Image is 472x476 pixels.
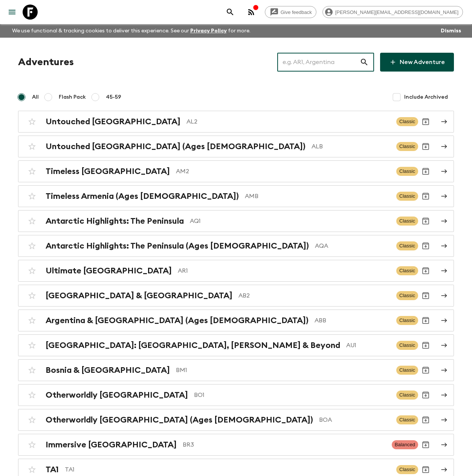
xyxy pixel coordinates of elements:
[194,391,390,400] p: BO1
[46,340,340,350] h2: [GEOGRAPHIC_DATA]: [GEOGRAPHIC_DATA], [PERSON_NAME] & Beyond
[18,210,454,232] a: Antarctic Highlights: The PeninsulaAQ1ClassicArchive
[322,6,463,18] div: [PERSON_NAME][EMAIL_ADDRESS][DOMAIN_NAME]
[183,440,386,449] p: BR3
[5,5,20,20] button: menu
[46,390,188,400] h2: Otherworldly [GEOGRAPHIC_DATA]
[59,93,86,101] span: Flash Pack
[106,93,121,101] span: 45-59
[418,363,433,378] button: Archive
[418,189,433,204] button: Archive
[396,142,418,151] span: Classic
[18,111,454,133] a: Untouched [GEOGRAPHIC_DATA]AL2ClassicArchive
[396,465,418,474] span: Classic
[418,139,433,154] button: Archive
[396,167,418,176] span: Classic
[46,241,309,251] h2: Antarctic Highlights: The Peninsula (Ages [DEMOGRAPHIC_DATA])
[18,235,454,257] a: Antarctic Highlights: The Peninsula (Ages [DEMOGRAPHIC_DATA])AQAClassicArchive
[396,291,418,300] span: Classic
[245,192,390,201] p: AMB
[276,9,316,15] span: Give feedback
[404,93,448,101] span: Include Archived
[46,266,172,276] h2: Ultimate [GEOGRAPHIC_DATA]
[46,142,306,151] h2: Untouched [GEOGRAPHIC_DATA] (Ages [DEMOGRAPHIC_DATA])
[46,291,232,301] h2: [GEOGRAPHIC_DATA] & [GEOGRAPHIC_DATA]
[223,5,238,20] button: search adventures
[418,412,433,427] button: Archive
[418,164,433,179] button: Archive
[18,136,454,157] a: Untouched [GEOGRAPHIC_DATA] (Ages [DEMOGRAPHIC_DATA])ALBClassicArchive
[396,391,418,400] span: Classic
[46,191,239,201] h2: Timeless Armenia (Ages [DEMOGRAPHIC_DATA])
[418,437,433,452] button: Archive
[46,415,313,425] h2: Otherworldly [GEOGRAPHIC_DATA] (Ages [DEMOGRAPHIC_DATA])
[392,440,418,449] span: Balanced
[396,415,418,424] span: Classic
[418,114,433,129] button: Archive
[46,316,309,325] h2: Argentina & [GEOGRAPHIC_DATA] (Ages [DEMOGRAPHIC_DATA])
[396,217,418,226] span: Classic
[46,440,177,450] h2: Immersive [GEOGRAPHIC_DATA]
[18,310,454,331] a: Argentina & [GEOGRAPHIC_DATA] (Ages [DEMOGRAPHIC_DATA])ABBClassicArchive
[186,117,390,126] p: AL2
[396,341,418,350] span: Classic
[396,316,418,325] span: Classic
[18,55,74,70] h1: Adventures
[178,266,390,275] p: AR1
[18,334,454,356] a: [GEOGRAPHIC_DATA]: [GEOGRAPHIC_DATA], [PERSON_NAME] & BeyondAU1ClassicArchive
[319,415,390,424] p: BOA
[418,288,433,303] button: Archive
[18,359,454,381] a: Bosnia & [GEOGRAPHIC_DATA]BM1ClassicArchive
[418,338,433,353] button: Archive
[396,266,418,275] span: Classic
[346,341,390,350] p: AU1
[18,384,454,406] a: Otherworldly [GEOGRAPHIC_DATA]BO1ClassicArchive
[439,26,463,36] button: Dismiss
[418,263,433,278] button: Archive
[190,217,390,226] p: AQ1
[18,434,454,456] a: Immersive [GEOGRAPHIC_DATA]BR3BalancedArchive
[265,6,316,18] a: Give feedback
[277,52,360,73] input: e.g. AR1, Argentina
[312,142,390,151] p: ALB
[418,238,433,253] button: Archive
[46,166,170,176] h2: Timeless [GEOGRAPHIC_DATA]
[32,93,39,101] span: All
[18,185,454,207] a: Timeless Armenia (Ages [DEMOGRAPHIC_DATA])AMBClassicArchive
[238,291,390,300] p: AB2
[18,285,454,307] a: [GEOGRAPHIC_DATA] & [GEOGRAPHIC_DATA]AB2ClassicArchive
[396,117,418,126] span: Classic
[315,241,390,250] p: AQA
[418,388,433,403] button: Archive
[18,260,454,282] a: Ultimate [GEOGRAPHIC_DATA]AR1ClassicArchive
[418,313,433,328] button: Archive
[46,365,170,375] h2: Bosnia & [GEOGRAPHIC_DATA]
[18,409,454,431] a: Otherworldly [GEOGRAPHIC_DATA] (Ages [DEMOGRAPHIC_DATA])BOAClassicArchive
[396,366,418,375] span: Classic
[176,167,390,176] p: AM2
[331,9,463,15] span: [PERSON_NAME][EMAIL_ADDRESS][DOMAIN_NAME]
[396,192,418,201] span: Classic
[18,160,454,182] a: Timeless [GEOGRAPHIC_DATA]AM2ClassicArchive
[176,366,390,375] p: BM1
[65,465,390,474] p: TA1
[418,214,433,229] button: Archive
[315,316,390,325] p: ABB
[46,216,184,226] h2: Antarctic Highlights: The Peninsula
[46,117,180,127] h2: Untouched [GEOGRAPHIC_DATA]
[46,465,59,474] h2: TA1
[396,241,418,250] span: Classic
[380,53,454,72] a: New Adventure
[9,24,254,38] p: We use functional & tracking cookies to deliver this experience. See our for more.
[190,28,227,34] a: Privacy Policy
